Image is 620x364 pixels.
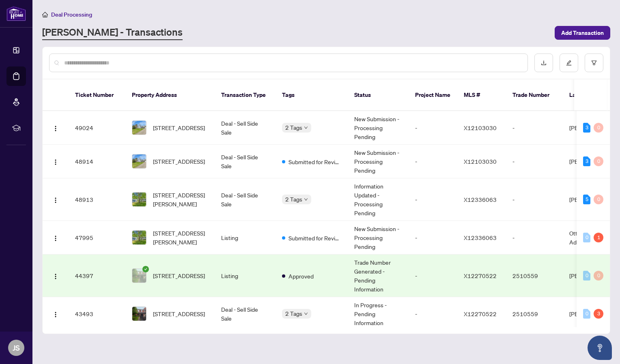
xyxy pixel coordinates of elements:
[555,26,610,40] button: Add Transaction
[215,111,276,145] td: Deal - Sell Side Sale
[409,221,457,255] td: -
[409,145,457,178] td: -
[583,123,590,133] div: 3
[348,297,409,331] td: In Progress - Pending Information
[153,271,205,280] span: [STREET_ADDRESS]
[215,145,276,178] td: Deal - Sell Side Sale
[132,193,146,206] img: thumbnail-img
[153,157,205,166] span: [STREET_ADDRESS]
[215,297,276,331] td: Deal - Sell Side Sale
[285,309,302,318] span: 2 Tags
[464,310,497,317] span: X12270522
[52,311,59,318] img: Logo
[560,54,578,72] button: edit
[304,126,308,130] span: down
[153,123,205,132] span: [STREET_ADDRESS]
[464,158,497,165] span: X12103030
[409,111,457,145] td: -
[583,309,590,319] div: 0
[594,309,603,319] div: 3
[506,297,563,331] td: 2510559
[457,79,506,111] th: MLS #
[132,307,146,321] img: thumbnail-img
[409,79,457,111] th: Project Name
[13,342,20,353] span: JS
[49,155,62,168] button: Logo
[534,54,553,72] button: download
[69,178,125,221] td: 48913
[49,269,62,282] button: Logo
[285,123,302,132] span: 2 Tags
[594,271,603,280] div: 0
[409,255,457,297] td: -
[42,26,183,40] a: [PERSON_NAME] - Transactions
[215,79,276,111] th: Transaction Type
[588,336,612,360] button: Open asap
[348,255,409,297] td: Trade Number Generated - Pending Information
[69,79,125,111] th: Ticket Number
[566,60,572,66] span: edit
[49,307,62,320] button: Logo
[49,193,62,206] button: Logo
[276,79,348,111] th: Tags
[304,312,308,316] span: down
[69,255,125,297] td: 44397
[594,195,603,204] div: 0
[69,221,125,255] td: 47995
[506,145,563,178] td: -
[52,159,59,165] img: Logo
[464,124,497,131] span: X12103030
[506,178,563,221] td: -
[464,234,497,241] span: X12336063
[583,233,590,242] div: 0
[42,12,48,17] span: home
[69,145,125,178] td: 48914
[583,156,590,166] div: 3
[348,145,409,178] td: New Submission - Processing Pending
[506,111,563,145] td: -
[285,195,302,204] span: 2 Tags
[132,154,146,168] img: thumbnail-img
[288,272,314,280] span: Approved
[506,79,563,111] th: Trade Number
[49,121,62,134] button: Logo
[594,123,603,133] div: 0
[585,54,603,72] button: filter
[51,11,92,18] span: Deal Processing
[348,79,409,111] th: Status
[153,229,208,246] span: [STREET_ADDRESS][PERSON_NAME]
[348,111,409,145] td: New Submission - Processing Pending
[215,221,276,255] td: Listing
[348,221,409,255] td: New Submission - Processing Pending
[288,157,341,166] span: Submitted for Review
[69,111,125,145] td: 49024
[506,255,563,297] td: 2510559
[464,196,497,203] span: X12336063
[583,195,590,204] div: 5
[348,178,409,221] td: Information Updated - Processing Pending
[52,197,59,203] img: Logo
[52,235,59,242] img: Logo
[132,269,146,283] img: thumbnail-img
[464,272,497,279] span: X12270522
[288,233,341,242] span: Submitted for Review
[132,231,146,244] img: thumbnail-img
[594,156,603,166] div: 0
[132,121,146,135] img: thumbnail-img
[69,297,125,331] td: 43493
[52,273,59,280] img: Logo
[215,178,276,221] td: Deal - Sell Side Sale
[506,221,563,255] td: -
[409,178,457,221] td: -
[304,197,308,201] span: down
[583,271,590,280] div: 0
[49,231,62,244] button: Logo
[409,297,457,331] td: -
[153,191,208,208] span: [STREET_ADDRESS][PERSON_NAME]
[142,266,149,272] span: check-circle
[541,60,547,66] span: download
[153,309,205,318] span: [STREET_ADDRESS]
[561,26,604,39] span: Add Transaction
[6,6,26,21] img: logo
[52,125,59,132] img: Logo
